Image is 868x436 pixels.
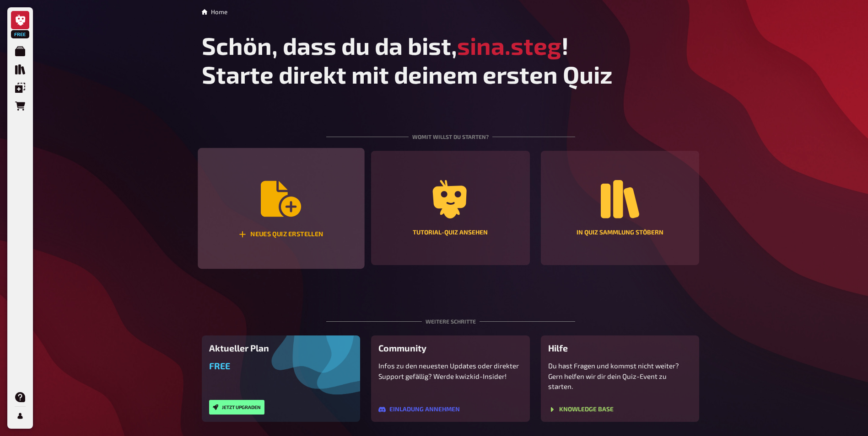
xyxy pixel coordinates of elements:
a: Einladung annehmen [378,406,460,415]
li: Home [211,7,227,16]
div: Weitere Schritte [326,295,575,335]
button: Jetzt upgraden [209,400,264,415]
span: Free [12,32,28,37]
div: Womit willst du starten? [326,111,575,151]
div: In Quiz Sammlung stöbern [577,229,663,236]
a: Knowledge Base [548,406,614,415]
span: sina.steg [457,31,561,60]
h3: Aktueller Plan [209,343,353,353]
div: Neues Quiz erstellen [238,231,323,239]
span: Free [209,361,230,371]
button: Neues Quiz erstellen [198,148,364,269]
p: Du hast Fragen und kommst nicht weiter? Gern helfen wir dir dein Quiz-Event zu starten. [548,361,692,392]
button: Knowledge Base [548,406,614,413]
button: In Quiz Sammlung stöbern [541,151,700,265]
h1: Schön, dass du da bist, ! Starte direkt mit deinem ersten Quiz [202,31,700,89]
button: Tutorial-Quiz ansehen [371,151,530,265]
button: Einladung annehmen [378,406,460,413]
a: In Quiz Sammlung stöbern [541,151,700,266]
h3: Community [378,343,523,353]
a: Tutorial-Quiz ansehen [371,151,530,266]
div: Tutorial-Quiz ansehen [413,229,488,236]
h3: Hilfe [548,343,692,353]
p: Infos zu den neuesten Updates oder direkter Support gefällig? Werde kwizkid-Insider! [378,361,523,381]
